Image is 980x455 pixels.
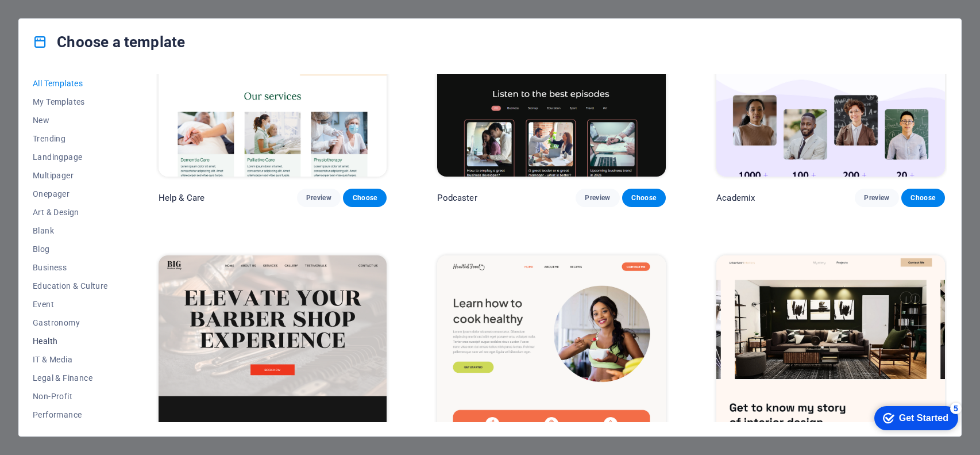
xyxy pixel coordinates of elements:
[33,129,108,148] button: Trending
[33,295,108,313] button: Event
[33,208,108,217] span: Art & Design
[33,373,108,383] span: Legal & Finance
[33,350,108,369] button: IT & Media
[33,74,108,93] button: All Templates
[9,6,93,30] div: Get Started 5 items remaining, 0% complete
[33,166,108,185] button: Multipager
[33,263,108,272] span: Business
[33,148,108,166] button: Landingpage
[576,189,619,207] button: Preview
[585,193,610,202] span: Preview
[33,93,108,111] button: My Templates
[33,79,108,88] span: All Templates
[33,97,108,106] span: My Templates
[33,185,108,203] button: Onepager
[901,189,945,207] button: Choose
[33,171,108,180] span: Multipager
[631,193,657,202] span: Choose
[159,192,205,204] p: Help & Care
[352,193,377,202] span: Choose
[33,332,108,350] button: Health
[33,226,108,235] span: Blank
[33,313,108,332] button: Gastronomy
[622,189,666,207] button: Choose
[437,192,477,204] p: Podcaster
[33,203,108,221] button: Art & Design
[33,244,108,254] span: Blog
[33,134,108,143] span: Trending
[33,318,108,327] span: Gastronomy
[33,387,108,406] button: Non-Profit
[34,13,83,23] div: Get Started
[864,193,889,202] span: Preview
[343,189,387,207] button: Choose
[85,2,97,14] div: 5
[910,193,936,202] span: Choose
[33,355,108,364] span: IT & Media
[33,300,108,309] span: Event
[33,116,108,125] span: New
[33,189,108,198] span: Onepager
[297,189,341,207] button: Preview
[306,193,331,202] span: Preview
[716,192,755,204] p: Academix
[33,240,108,258] button: Blog
[33,410,108,419] span: Performance
[33,277,108,295] button: Education & Culture
[33,258,108,277] button: Business
[33,406,108,424] button: Performance
[33,33,185,51] h4: Choose a template
[33,337,108,346] span: Health
[855,189,898,207] button: Preview
[33,221,108,240] button: Blank
[33,392,108,401] span: Non-Profit
[33,111,108,129] button: New
[33,152,108,162] span: Landingpage
[33,281,108,290] span: Education & Culture
[33,369,108,387] button: Legal & Finance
